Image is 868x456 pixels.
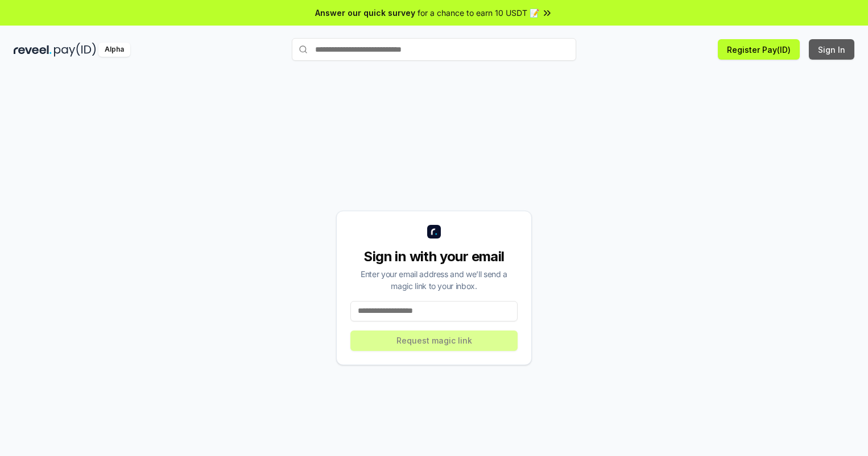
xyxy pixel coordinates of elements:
[427,225,441,239] img: logo_small
[350,248,518,266] div: Sign in with your email
[315,7,415,19] span: Answer our quick survey
[14,43,52,57] img: reveel_dark
[98,43,130,57] div: Alpha
[350,268,518,292] div: Enter your email address and we’ll send a magic link to your inbox.
[718,39,800,60] button: Register Pay(ID)
[809,39,854,60] button: Sign In
[54,43,96,57] img: pay_id
[418,7,539,19] span: for a chance to earn 10 USDT 📝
